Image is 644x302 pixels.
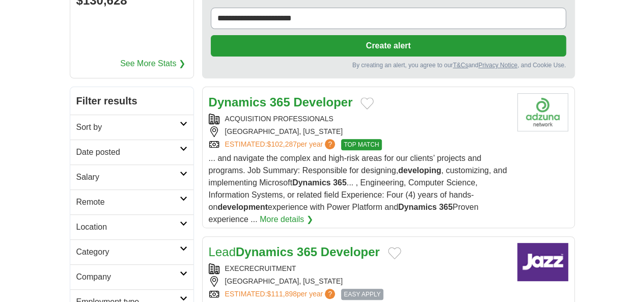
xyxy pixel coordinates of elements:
img: Company logo [517,93,568,131]
span: $102,287 [267,140,296,148]
a: Salary [70,164,193,189]
button: Create alert [211,35,566,57]
strong: development [217,203,268,211]
strong: developing [398,166,441,175]
span: ? [325,139,335,149]
div: [GEOGRAPHIC_DATA], [US_STATE] [209,276,509,287]
span: ... and navigate the complex and high-risk areas for our clients’ projects and programs. Job Summ... [209,154,507,224]
span: ? [325,289,335,299]
div: By creating an alert, you agree to our and , and Cookie Use. [211,61,566,70]
span: EASY APPLY [341,289,383,300]
a: Date posted [70,140,193,164]
a: ESTIMATED:$102,287per year? [225,139,338,150]
a: LeadDynamics 365 Developer [209,245,380,259]
button: Add to favorite jobs [360,97,374,109]
strong: 365 [297,245,317,259]
a: Dynamics 365 Developer [209,95,353,109]
a: Sort by [70,115,193,140]
a: See More Stats ❯ [120,58,185,70]
strong: 365 [270,95,290,109]
h2: Salary [76,171,180,183]
h2: Location [76,221,180,233]
a: T&Cs [453,62,468,69]
strong: 365 [439,203,453,211]
strong: Developer [293,95,352,109]
span: $111,898 [267,290,296,298]
h2: Company [76,271,180,283]
div: ACQUISITION PROFESSIONALS [209,114,509,124]
strong: Dynamics [236,245,293,259]
button: Add to favorite jobs [388,247,401,259]
a: Location [70,214,193,239]
a: ESTIMATED:$111,898per year? [225,289,338,300]
strong: Developer [321,245,380,259]
a: Privacy Notice [478,62,517,69]
a: Category [70,239,193,264]
a: Remote [70,189,193,214]
div: [GEOGRAPHIC_DATA], [US_STATE] [209,126,509,137]
img: Company logo [517,243,568,281]
strong: Dynamics [209,95,266,109]
span: TOP MATCH [341,139,381,150]
a: Company [70,264,193,289]
h2: Sort by [76,121,180,133]
h2: Date posted [76,146,180,158]
h2: Category [76,246,180,258]
strong: Dynamics [292,178,331,187]
strong: Dynamics [398,203,437,211]
div: EXECRECRUITMENT [209,263,509,274]
h2: Filter results [70,87,193,115]
h2: Remote [76,196,180,208]
a: More details ❯ [260,213,313,226]
strong: 365 [333,178,347,187]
